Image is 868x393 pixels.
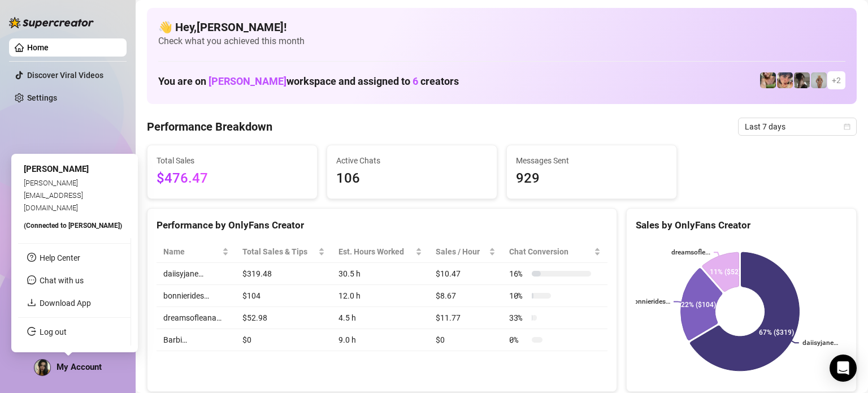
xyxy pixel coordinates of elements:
td: 12.0 h [332,285,429,307]
td: $52.98 [236,307,332,329]
a: Download App [40,299,91,308]
span: Check what you achieved this month [158,35,845,47]
img: logo-BBDzfeDw.svg [9,17,94,28]
a: Home [27,43,49,52]
span: Messages Sent [516,154,667,167]
span: 33 % [509,312,527,324]
td: 30.5 h [332,263,429,285]
td: 9.0 h [332,329,429,351]
td: 4.5 h [332,307,429,329]
h1: You are on workspace and assigned to creators [158,75,459,88]
td: $8.67 [429,285,502,307]
td: $104 [236,285,332,307]
span: [PERSON_NAME] [209,75,287,87]
div: Performance by OnlyFans Creator [157,218,607,233]
span: Last 7 days [745,118,850,135]
span: [PERSON_NAME][EMAIL_ADDRESS][DOMAIN_NAME] [24,179,83,213]
span: 16 % [509,267,527,280]
td: $319.48 [236,263,332,285]
td: dreamsofleana… [157,307,236,329]
span: Chat Conversion [509,245,592,258]
td: $11.77 [429,307,502,329]
span: My Account [57,362,102,372]
th: Sales / Hour [429,241,502,263]
text: daiisyjane… [802,339,838,347]
span: 106 [336,168,488,189]
span: Active Chats [336,154,488,167]
th: Name [157,241,236,263]
span: Total Sales & Tips [242,245,316,258]
h4: 👋 Hey, [PERSON_NAME] ! [158,19,845,35]
li: Log out [18,323,131,341]
td: $0 [236,329,332,351]
td: Barbi… [157,329,236,351]
span: message [27,275,36,284]
a: Discover Viral Videos [27,71,103,80]
div: Open Intercom Messenger [830,355,857,382]
span: (Connected to [PERSON_NAME] ) [24,222,122,230]
h4: Performance Breakdown [147,119,272,135]
td: bonnierides… [157,285,236,307]
img: daiisyjane [794,72,810,88]
th: Total Sales & Tips [236,241,332,263]
img: bonnierides [777,72,793,88]
th: Chat Conversion [502,241,607,263]
td: daiisyjane… [157,263,236,285]
div: Est. Hours Worked [338,245,413,258]
span: Total Sales [157,154,308,167]
text: dreamsofle... [671,248,710,256]
span: + 2 [832,74,841,87]
a: Log out [40,327,67,336]
span: Sales / Hour [436,245,487,258]
span: Name [163,245,220,258]
a: Settings [27,93,57,102]
img: dreamsofleana [760,72,776,88]
td: $10.47 [429,263,502,285]
span: 6 [413,75,418,87]
span: calendar [844,123,850,130]
span: 10 % [509,290,527,302]
span: 929 [516,168,667,189]
td: $0 [429,329,502,351]
span: 0 % [509,334,527,346]
span: $476.47 [157,168,308,189]
text: bonnierides… [630,298,670,306]
div: Sales by OnlyFans Creator [636,218,847,233]
span: Chat with us [40,276,84,285]
span: [PERSON_NAME] [24,164,89,174]
img: ACg8ocJzRzn9u2QZ1eVyrQ8yDyUU_flPZZGY78mqQmPg_82zXm6Lu-M=s96-c [34,360,50,375]
a: Help Center [40,253,80,262]
img: Barbi [811,72,827,88]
